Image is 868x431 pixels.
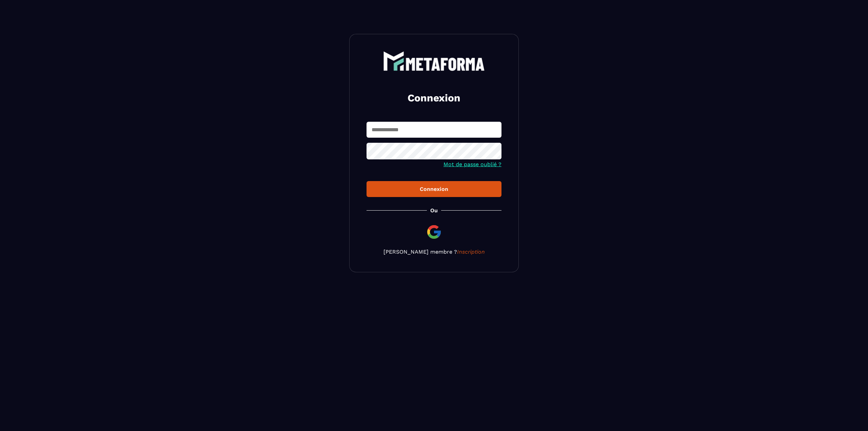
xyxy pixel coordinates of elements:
a: logo [367,51,501,71]
a: Inscription [457,249,485,255]
p: [PERSON_NAME] membre ? [367,249,501,255]
button: Connexion [367,181,501,197]
p: Ou [430,207,438,214]
img: logo [383,51,485,71]
div: Connexion [372,186,496,192]
h2: Connexion [375,91,493,105]
img: google [426,224,442,240]
a: Mot de passe oublié ? [443,161,501,168]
